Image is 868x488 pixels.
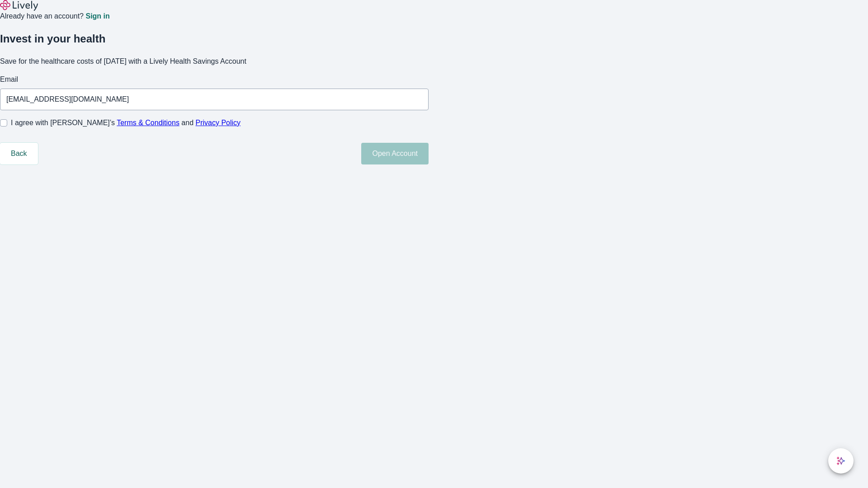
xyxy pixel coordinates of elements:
a: Privacy Policy [196,119,241,127]
button: chat [828,448,854,474]
span: I agree with [PERSON_NAME]’s and [11,117,241,128]
svg: Lively AI Assistant [836,456,845,465]
a: Sign in [85,13,109,20]
a: Terms & Conditions [117,119,179,127]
